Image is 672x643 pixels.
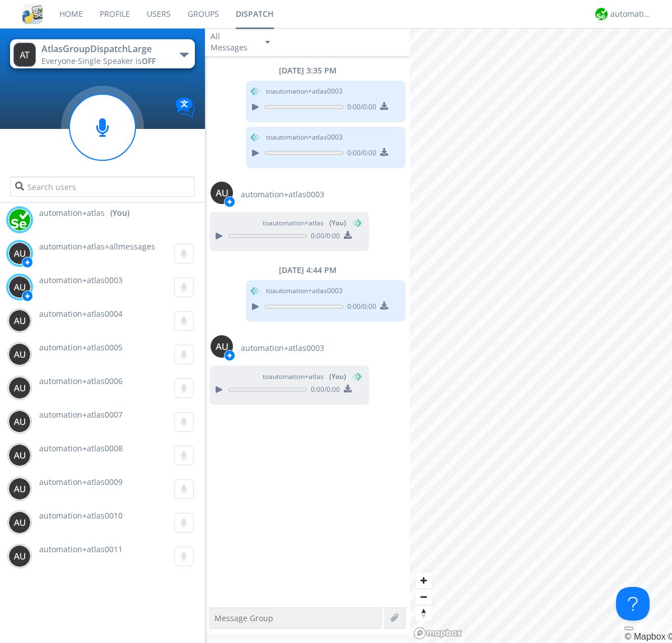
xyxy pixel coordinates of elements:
[266,86,343,96] span: to automation+atlas0003
[416,572,432,589] button: Zoom in
[8,410,31,433] img: 373638.png
[624,632,665,641] a: Mapbox
[416,605,432,621] button: Reset bearing to north
[39,477,123,487] span: automation+atlas0009
[8,343,31,366] img: 373638.png
[39,207,105,219] span: automation+atlas
[8,209,31,231] img: d2d01cd9b4174d08988066c6d424eccd
[110,207,129,219] div: (You)
[8,377,31,399] img: 373638.png
[8,444,31,466] img: 373638.png
[343,302,376,314] span: 0:00 / 0:00
[39,544,123,554] span: automation+atlas0011
[380,302,388,309] img: download media button
[329,218,346,228] span: (You)
[380,102,388,110] img: download media button
[344,231,352,239] img: download media button
[10,177,194,197] input: Search users
[329,372,346,381] span: (You)
[616,587,650,621] iframe: Toggle Customer Support
[595,8,608,20] img: d2d01cd9b4174d08988066c6d424eccd
[8,276,31,298] img: 373638.png
[8,545,31,567] img: 373638.png
[416,605,432,621] span: Reset bearing to north
[22,4,43,24] img: cddb5a64eb264b2086981ab96f4c1ba7
[205,65,410,76] div: [DATE] 3:35 PM
[39,241,155,252] span: automation+atlas+allmessages
[263,218,346,228] span: to automation+atlas
[41,55,167,67] div: Everyone ·
[343,148,376,160] span: 0:00 / 0:00
[10,39,194,68] button: AtlasGroupDispatchLargeEveryone·Single Speaker isOFF
[266,286,343,296] span: to automation+atlas0003
[41,43,167,55] div: AtlasGroupDispatchLarge
[343,102,376,114] span: 0:00 / 0:00
[211,335,233,358] img: 373638.png
[610,8,652,20] div: automation+atlas
[380,148,388,156] img: download media button
[39,376,123,386] span: automation+atlas0006
[307,231,340,243] span: 0:00 / 0:00
[39,275,123,285] span: automation+atlas0003
[39,342,123,353] span: automation+atlas0005
[39,308,123,319] span: automation+atlas0004
[413,627,463,640] a: Mapbox logo
[39,443,123,454] span: automation+atlas0008
[142,55,156,66] span: OFF
[39,409,123,420] span: automation+atlas0007
[344,385,352,392] img: download media button
[78,55,156,66] span: Single Speaker is
[241,189,324,200] span: automation+atlas0003
[211,182,233,204] img: 373638.png
[265,41,270,44] img: caret-down-sm.svg
[8,478,31,500] img: 373638.png
[39,510,123,521] span: automation+atlas0010
[241,343,324,354] span: automation+atlas0003
[263,372,346,382] span: to automation+atlas
[307,385,340,397] span: 0:00 / 0:00
[205,265,410,276] div: [DATE] 4:44 PM
[266,132,343,142] span: to automation+atlas0003
[8,309,31,332] img: 373638.png
[8,511,31,534] img: 373638.png
[624,627,633,630] button: Toggle attribution
[8,242,31,265] img: 373638.png
[416,589,432,605] button: Zoom out
[416,589,432,605] span: Zoom out
[13,43,36,67] img: 373638.png
[175,98,195,117] img: Translation enabled
[211,31,255,53] div: All Messages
